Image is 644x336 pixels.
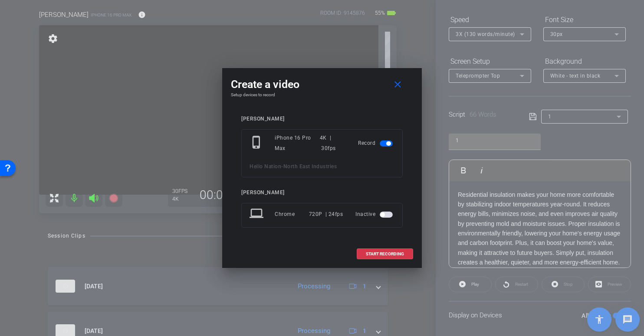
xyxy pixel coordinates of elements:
[358,133,394,153] div: Record
[250,163,281,170] span: Hello Nation
[231,77,413,92] div: Create a video
[309,206,343,222] div: 720P | 24fps
[366,252,404,256] span: START RECORDING
[241,116,403,122] div: [PERSON_NAME]
[231,92,413,98] h4: Setup devices to record
[250,135,265,151] mat-icon: phone_iphone
[241,189,403,196] div: [PERSON_NAME]
[250,206,265,222] mat-icon: laptop
[355,206,394,222] div: Inactive
[357,248,413,259] button: START RECORDING
[392,79,403,90] mat-icon: close
[275,133,320,153] div: iPhone 16 Pro Max
[320,133,345,153] div: 4K | 30fps
[281,163,283,170] span: -
[283,163,337,170] span: North East Industries
[275,206,309,222] div: Chrome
